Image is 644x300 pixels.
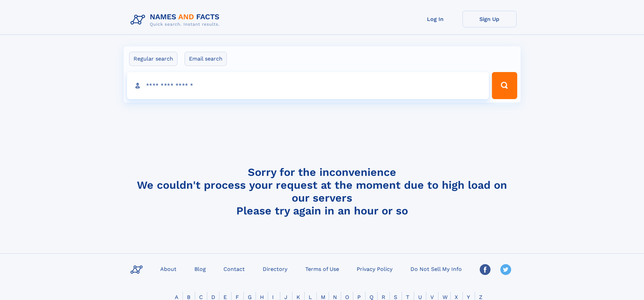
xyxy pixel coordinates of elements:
a: Sign Up [462,11,517,27]
img: Facebook [480,264,491,275]
a: Do Not Sell My Info [408,264,464,274]
label: Regular search [129,52,177,66]
input: search input [127,72,489,99]
label: Email search [185,52,227,66]
a: Log In [408,11,462,27]
a: About [158,264,179,274]
button: Search Button [492,72,517,99]
a: Privacy Policy [354,264,395,274]
h4: Sorry for the inconvenience We couldn't process your request at the moment due to high load on ou... [128,166,517,217]
a: Terms of Use [303,264,342,274]
img: Twitter [500,264,511,275]
img: Logo Names and Facts [128,11,225,29]
a: Blog [192,264,209,274]
a: Contact [221,264,247,274]
a: Directory [260,264,290,274]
